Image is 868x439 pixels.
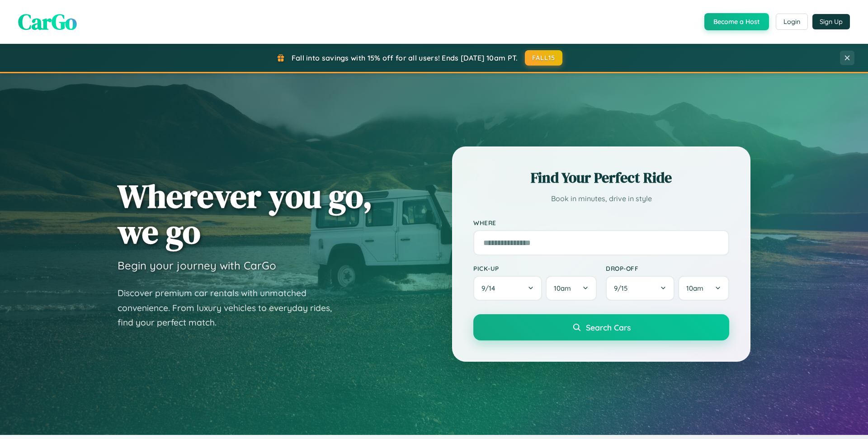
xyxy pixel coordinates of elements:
label: Pick-up [473,264,597,272]
span: 9 / 15 [614,284,632,293]
p: Discover premium car rentals with unmatched convenience. From luxury vehicles to everyday rides, ... [118,286,344,330]
button: FALL15 [525,50,563,66]
span: CarGo [18,7,77,37]
button: 9/15 [606,276,675,301]
button: 9/14 [473,276,542,301]
button: 10am [546,276,597,301]
button: Sign Up [812,14,850,29]
span: Search Cars [586,322,631,332]
h1: Wherever you go, we go [118,178,373,250]
span: 10am [686,284,703,293]
span: 10am [554,284,571,293]
p: Book in minutes, drive in style [473,192,729,205]
span: Fall into savings with 15% off for all users! Ends [DATE] 10am PT. [292,53,518,62]
label: Where [473,219,729,227]
label: Drop-off [606,264,729,272]
button: 10am [678,276,729,301]
button: Become a Host [704,13,769,30]
span: 9 / 14 [481,284,500,293]
h3: Begin your journey with CarGo [118,259,276,272]
button: Login [776,14,808,30]
h2: Find Your Perfect Ride [473,168,729,188]
button: Search Cars [473,314,729,340]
